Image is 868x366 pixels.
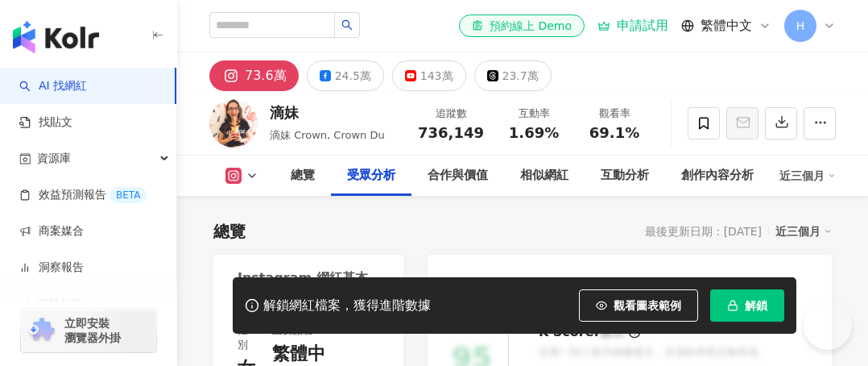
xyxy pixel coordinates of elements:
div: 受眾分析 [347,166,395,185]
div: 互動率 [503,106,564,122]
a: searchAI 找網紅 [19,78,87,94]
span: 滴妹 Crown, Crown Du [270,129,385,141]
div: 近三個月 [779,163,836,189]
div: 73.6萬 [245,64,287,87]
button: 解鎖 [710,289,784,322]
div: 相似網紅 [520,166,568,185]
div: 創作內容分析 [681,166,754,185]
div: 滴妹 [270,102,385,123]
img: logo [13,21,99,53]
div: 23.7萬 [502,64,539,87]
div: 觀看率 [584,106,645,122]
button: 23.7萬 [474,60,552,91]
a: 申請試用 [597,18,668,34]
img: chrome extension [26,318,57,343]
button: 觀看圖表範例 [579,289,698,322]
div: 追蹤數 [418,106,484,122]
span: 立即安裝 瀏覽器外掛 [64,316,121,345]
div: Instagram 網紅基本資料 [238,269,371,306]
span: 資源庫 [37,140,71,177]
img: KOL Avatar [209,99,258,148]
a: 洞察報告 [19,260,84,276]
div: 性別 [238,323,256,352]
div: 互動分析 [601,166,649,185]
span: search [341,19,353,31]
div: 解鎖網紅檔案，獲得進階數據 [263,297,431,314]
span: 69.1% [589,125,639,141]
span: 繁體中文 [701,17,752,35]
div: 總覽 [213,220,246,243]
a: 預約線上 Demo [459,15,585,37]
span: 736,149 [418,124,484,141]
div: 最後更新日期：[DATE] [645,225,762,238]
span: 觀看圖表範例 [614,299,681,312]
span: H [796,17,805,35]
div: 預約線上 Demo [472,18,572,34]
button: 24.5萬 [307,60,384,91]
span: 解鎖 [745,299,767,312]
a: 商案媒合 [19,223,84,239]
a: 效益預測報告BETA [19,187,147,203]
div: 合作與價值 [428,166,488,185]
button: 73.6萬 [209,60,299,91]
div: 143萬 [420,64,453,87]
a: 找貼文 [19,114,72,131]
button: 143萬 [392,60,466,91]
span: 1.69% [509,125,559,141]
a: chrome extension立即安裝 瀏覽器外掛 [21,309,156,352]
div: 近三個月 [775,221,832,242]
div: 總覽 [291,166,315,185]
div: 24.5萬 [335,64,371,87]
